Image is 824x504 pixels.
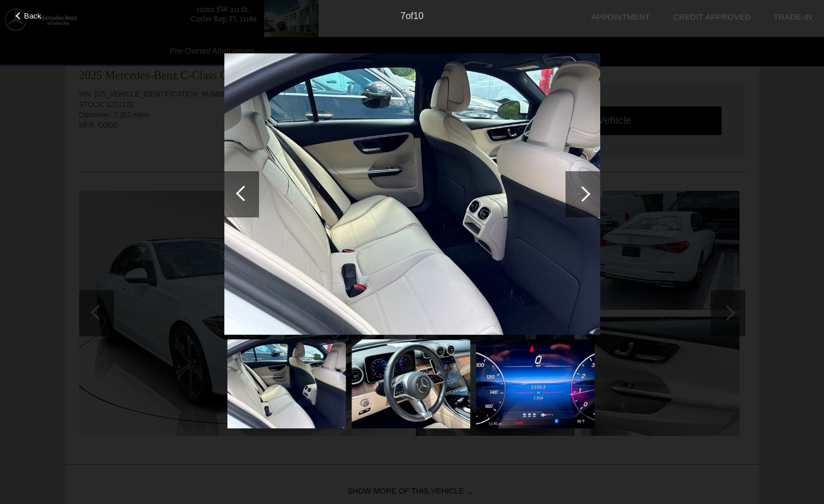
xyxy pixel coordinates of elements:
[591,13,650,21] a: Appointment
[673,13,751,21] a: Credit Approved
[227,339,346,428] img: a0e81100ce4688af4d0bdf842827ae43.jpeg
[400,11,405,21] span: 7
[24,12,42,20] span: Back
[413,11,424,21] span: 10
[224,53,600,335] img: a0e81100ce4688af4d0bdf842827ae43.jpeg
[774,13,812,21] a: Trade-In
[352,339,470,428] img: cc43d97035200775f610a2a82ef60a13.jpeg
[476,339,594,428] img: dbb15b00512e2b028ee522e0e666cb89.jpeg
